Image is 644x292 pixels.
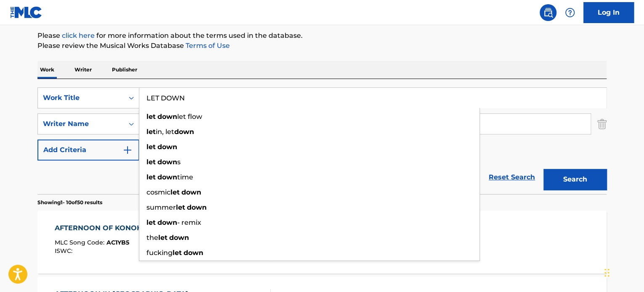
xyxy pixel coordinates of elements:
[184,42,230,50] a: Terms of Use
[156,128,174,136] span: in, let
[37,41,607,51] p: Please review the Musical Works Database
[10,6,43,18] img: MLC Logo
[55,239,106,246] span: MLC Song Code :
[146,218,156,226] strong: let
[174,128,194,136] strong: down
[157,113,177,121] strong: down
[37,61,57,79] p: Work
[146,173,156,181] strong: let
[565,8,575,18] img: help
[157,173,177,181] strong: down
[146,113,156,121] strong: let
[157,218,177,226] strong: down
[176,203,185,211] strong: let
[177,173,193,181] span: time
[157,158,177,166] strong: down
[604,260,609,285] div: Drag
[37,199,102,206] p: Showing 1 - 10 of 50 results
[484,168,539,187] a: Reset Search
[37,210,607,274] a: AFTERNOON OF KONOHAMLC Song Code:AC1YB5ISWC:Writers (1)MUSASHI PROJECTRecording Artists (20)MUSAS...
[540,4,556,21] a: Public Search
[72,61,94,79] p: Writer
[583,2,634,23] a: Log In
[177,113,202,121] span: let flow
[55,247,75,255] span: ISWC :
[146,143,156,151] strong: let
[181,188,201,196] strong: down
[602,252,644,292] iframe: Chat Widget
[157,143,177,151] strong: down
[106,239,129,246] span: AC1YB5
[187,203,207,211] strong: down
[158,234,168,242] strong: let
[43,93,119,103] div: Work Title
[597,113,607,134] img: Delete Criterion
[122,145,133,155] img: 9d2ae6d4665cec9f34b9.svg
[146,203,176,211] span: summer
[146,158,156,166] strong: let
[146,128,156,136] strong: let
[169,234,189,242] strong: down
[62,32,95,39] a: click here
[146,234,158,242] span: the
[177,218,201,226] span: - remix
[562,4,578,21] div: Help
[109,61,140,79] p: Publisher
[37,87,607,194] form: Search Form
[543,169,607,190] button: Search
[543,8,553,18] img: search
[173,249,182,257] strong: let
[146,249,173,257] span: fucking
[177,158,181,166] span: s
[55,223,152,233] div: AFTERNOON OF KONOHA
[170,188,180,196] strong: let
[146,188,170,196] span: cosmic
[37,31,607,41] p: Please for more information about the terms used in the database.
[43,119,119,129] div: Writer Name
[184,249,203,257] strong: down
[37,139,139,160] button: Add Criteria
